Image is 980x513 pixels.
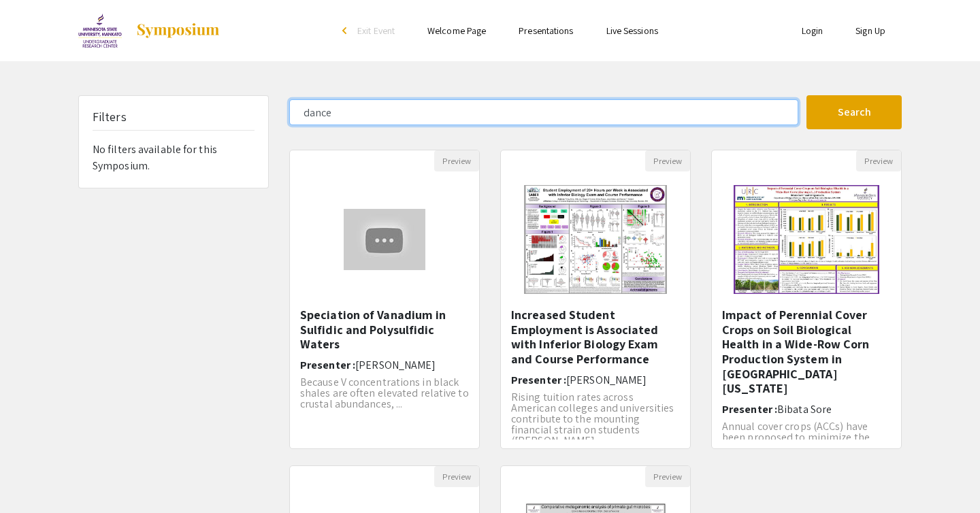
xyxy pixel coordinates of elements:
h6: Presenter : [511,374,680,386]
span: Because V concentrations in black shales are often elevated relative to crustal abundances, ... [300,375,469,411]
button: Search [806,95,902,129]
h5: Speciation of Vanadium in Sulfidic and Polysulfidic Waters [300,308,469,352]
img: Symposium by ForagerOne [135,22,220,39]
a: Presentations [519,24,573,37]
p: Rising tuition rates across American colleges and universities contribute to the mounting financi... [511,392,680,446]
button: Preview [645,150,690,171]
span: Exit Event [357,24,395,37]
span: [PERSON_NAME] [566,373,647,387]
a: 2024 Undergraduate Research Symposium [78,14,220,48]
h6: Presenter : [722,403,891,416]
span: [PERSON_NAME] [355,358,436,372]
button: Preview [856,150,901,171]
img: <p><strong style="color: rgb(0, 0, 0);">Speciation of Vanadium in Sulfidic and Polysulfidic Water... [330,195,439,284]
a: Login [802,24,823,37]
iframe: Chat [10,452,58,503]
img: <p>Increased Student Employment is Associated with Inferior Biology Exam and Course Performance </p> [510,171,681,308]
div: No filters available for this Symposium. [79,96,268,188]
h6: Presenter : [300,359,469,371]
div: arrow_back_ios [342,27,350,35]
h5: Increased Student Employment is Associated with Inferior Biology Exam and Course Performance [511,308,680,366]
input: Search Keyword(s) Or Author(s) [289,99,798,125]
button: Preview [434,150,479,171]
div: Open Presentation <p>Impact of Perennial Cover Crops on Soil Biological Health in a Wide-Row Corn... [711,150,902,449]
a: Live Sessions [606,24,658,37]
div: Open Presentation <p><strong style="color: rgb(0, 0, 0);">Speciation of Vanadium in Sulfidic and ... [289,150,480,449]
p: Annual cover crops (ACCs) have been proposed to minimize the impact of intensive corn (Zea [PERSO... [722,421,891,476]
img: <p>Impact of Perennial Cover Crops on Soil Biological Health in a Wide-Row Corn Production System... [720,171,892,308]
a: Welcome Page [427,24,486,37]
div: Open Presentation <p>Increased Student Employment is Associated with Inferior Biology Exam and Co... [500,150,691,449]
span: Bibata Sore [777,402,832,416]
img: 2024 Undergraduate Research Symposium [78,14,122,48]
h5: Filters [93,110,127,125]
button: Preview [645,466,690,487]
h5: Impact of Perennial Cover Crops on Soil Biological Health in a Wide-Row Corn Production System in... [722,308,891,396]
a: Sign Up [855,24,885,37]
button: Preview [434,466,479,487]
